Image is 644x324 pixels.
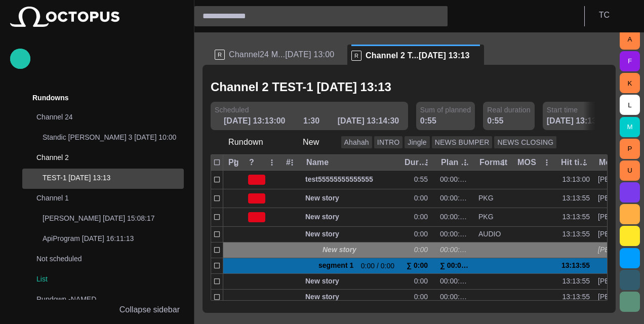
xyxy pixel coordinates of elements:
[599,9,610,21] p: T C
[405,136,430,148] button: Jingle
[414,212,432,222] div: 0:00
[420,105,471,115] span: Sum of planned
[478,193,494,203] div: PKG
[620,73,640,93] button: K
[560,212,590,222] div: 13:13:55
[36,254,164,264] p: Not scheduled
[211,133,281,151] button: Rundown
[599,157,627,168] div: Modified by
[36,112,164,122] p: Channel 24
[598,212,628,222] div: Peter Drevicky (pdrevicky)
[440,212,470,222] div: 00:00:00:00
[285,133,337,151] button: New
[265,155,279,170] button: ? column menu
[305,227,395,242] div: New story
[494,136,556,148] button: NEWS CLOSING
[43,233,184,244] p: ApiProgram [DATE] 16:11:13
[547,105,578,115] span: Start time
[598,193,628,203] div: Ivan Vasyliev (ivasyliev)
[305,193,395,203] span: New story
[560,193,590,203] div: 13:13:55
[215,50,225,60] p: R
[228,157,239,168] div: Pg
[286,157,291,168] div: #
[487,115,503,127] div: 0:55
[598,229,628,239] div: Peter Drevicky (pdrevicky)
[303,115,325,127] div: 1:30
[440,245,470,255] div: 00:00:00:00
[228,155,242,170] button: Pg column menu
[36,193,164,203] p: Channel 1
[341,136,372,148] button: Ahahah
[305,258,356,273] div: segment 1
[432,136,493,148] button: NEWS BUMPER
[478,229,501,239] div: AUDIO
[440,229,470,239] div: 00:00:00:12
[458,155,472,170] button: Plan dur column menu
[620,117,640,137] button: M
[620,160,640,181] button: U
[414,229,432,239] div: 0:00
[229,50,334,60] span: Channel24 M...[DATE] 13:00
[351,51,361,61] p: R
[215,105,249,115] span: Scheduled
[620,29,640,50] button: A
[561,157,589,168] div: Hit time
[43,132,184,142] p: Standic [PERSON_NAME] 3 [DATE] 10:00
[517,157,536,168] div: MOS
[440,193,470,203] div: 00:00:00:00
[211,80,391,94] h2: Channel 2 TEST-1 [DATE] 13:13
[36,274,184,284] p: List
[620,95,640,115] button: L
[43,173,184,183] p: TEST-1 [DATE] 13:13
[414,193,432,203] div: 0:00
[347,45,484,65] div: RChannel 2 T...[DATE] 13:13
[414,245,432,255] div: 0:00
[414,175,432,184] div: 0:55
[323,245,395,255] span: New story
[10,7,119,27] img: Octopus News Room
[224,115,290,127] div: [DATE] 13:13:00
[36,152,164,163] p: Channel 2
[540,155,554,170] button: MOS column menu
[211,45,347,65] div: RChannel24 M...[DATE] 13:00
[22,209,184,229] div: [PERSON_NAME] [DATE] 15:08:17
[560,229,590,239] div: 13:13:55
[22,128,184,148] div: Standic [PERSON_NAME] 3 [DATE] 10:00
[318,258,356,273] span: segment 1
[305,290,395,305] div: New story
[305,229,395,239] span: New story
[598,245,628,255] div: Karel Petrak (kpetrak)
[338,115,404,127] div: [DATE] 13:14:30
[440,276,470,286] div: 00:00:00:00
[479,157,507,168] div: Format
[420,115,436,127] div: 0:55
[305,274,395,289] div: New story
[598,276,628,286] div: Peter Drevicky (pdrevicky)
[578,155,592,170] button: Hit time column menu
[360,261,395,271] span: 0:00 / 0:00
[10,300,184,320] button: Collapse sidebar
[285,208,297,226] div: 1
[285,155,299,170] button: # column menu
[249,157,254,168] div: ?
[32,93,69,103] p: Rundowns
[407,258,432,273] div: ∑ 0:00
[487,105,530,115] span: Real duration
[478,212,494,222] div: PKG
[16,270,184,290] div: List
[306,157,329,168] div: Name
[285,171,297,189] div: 1
[405,157,431,168] div: Duration
[547,115,609,127] div: [DATE] 13:13:00
[305,212,395,222] span: New story
[10,88,184,300] ul: main menu
[305,242,395,258] div: New story
[441,157,470,168] div: Plan dur
[43,213,184,223] p: [PERSON_NAME] [DATE] 15:08:17
[440,175,470,184] div: 00:00:55:00
[440,258,470,273] div: ∑ 00:00:00:00
[22,229,184,250] div: ApiProgram [DATE] 16:11:13
[305,175,395,184] span: test55555555555555
[305,171,395,189] div: test55555555555555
